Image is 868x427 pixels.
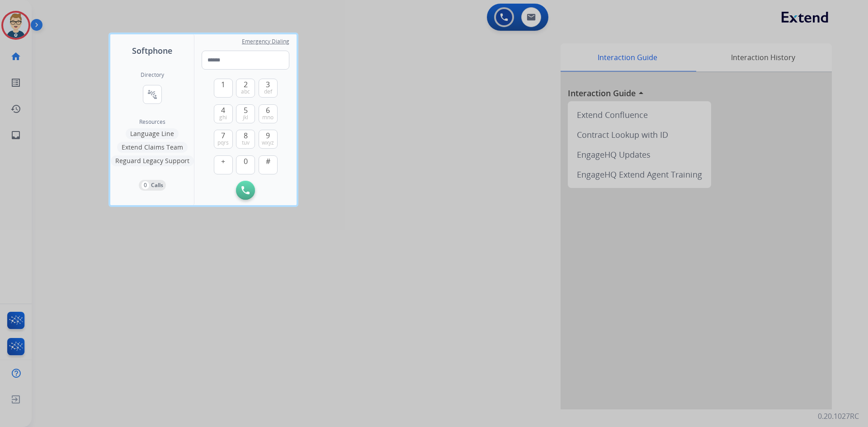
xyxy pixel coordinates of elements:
span: + [221,156,225,167]
span: Softphone [132,44,172,57]
img: call-button [241,186,250,194]
span: 6 [266,105,270,116]
span: 3 [266,79,270,90]
button: 0Calls [139,180,166,191]
button: 3def [259,79,278,98]
mat-icon: connect_without_contact [147,89,158,100]
button: 8tuv [236,130,255,149]
span: 8 [244,130,248,141]
span: def [264,88,272,95]
span: # [266,156,270,167]
button: 7pqrs [214,130,233,149]
span: 1 [221,79,225,90]
button: 6mno [259,104,278,123]
button: Extend Claims Team [117,142,188,153]
span: 7 [221,130,225,141]
button: 5jkl [236,104,255,123]
button: 4ghi [214,104,233,123]
p: 0 [142,181,149,189]
button: 9wxyz [259,130,278,149]
span: ghi [219,114,227,121]
span: pqrs [217,139,229,146]
button: Language Line [126,128,179,139]
span: mno [262,114,274,121]
span: 9 [266,130,270,141]
button: Reguard Legacy Support [111,155,194,166]
span: wxyz [262,139,274,146]
span: 4 [221,105,225,116]
button: 2abc [236,79,255,98]
span: jkl [243,114,248,121]
button: + [214,155,233,174]
span: 5 [244,105,248,116]
span: Emergency Dialing [242,38,289,45]
span: abc [241,88,250,95]
span: Resources [139,118,165,126]
p: 0.20.1027RC [818,411,859,422]
button: 1 [214,79,233,98]
span: 0 [244,156,248,167]
span: tuv [242,139,250,146]
p: Calls [151,181,163,189]
button: # [259,155,278,174]
h2: Directory [141,71,164,79]
span: 2 [244,79,248,90]
button: 0 [236,155,255,174]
